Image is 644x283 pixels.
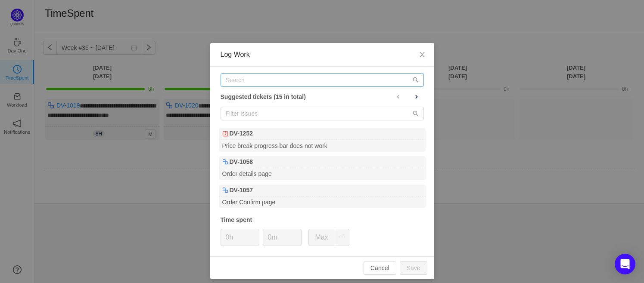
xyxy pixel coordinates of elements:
[221,73,424,87] input: Search
[413,111,419,117] i: icon: search
[221,91,424,102] div: Suggested tickets (15 in total)
[230,186,253,195] b: DV-1057
[219,140,426,151] div: Price break progress bar does not work
[222,131,228,137] img: Defect
[230,157,253,166] b: DV-1058
[219,197,426,208] div: Order Confirm page
[219,168,426,180] div: Order details page
[410,43,434,67] button: Close
[230,129,253,138] b: DV-1252
[400,261,427,275] button: Save
[222,187,228,193] img: Sub-Dev Task
[335,229,349,246] button: icon: ellipsis
[364,261,396,275] button: Cancel
[413,77,419,83] i: icon: search
[419,51,426,58] i: icon: close
[221,107,424,120] input: Filter issues
[221,215,424,225] div: Time spent
[308,229,335,246] button: Max
[221,50,424,59] div: Log Work
[615,254,635,274] div: Open Intercom Messenger
[222,159,228,165] img: Sub-Dev Task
